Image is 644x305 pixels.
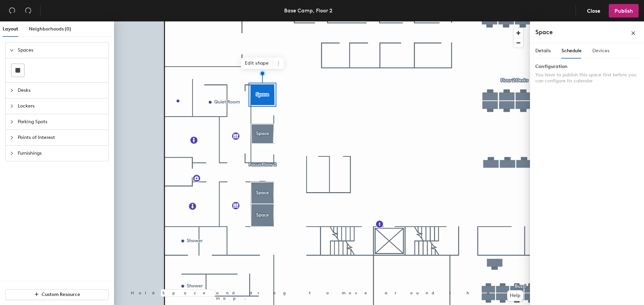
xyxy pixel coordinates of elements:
span: Spaces [18,43,104,58]
span: collapsed [10,136,14,140]
span: collapsed [10,120,14,124]
span: Parking Spots [18,114,104,130]
span: expanded [10,48,14,52]
span: close [631,31,636,35]
span: Close [587,8,600,14]
button: Publish [609,4,639,17]
button: Custom Resource [5,289,109,300]
p: You have to publish this space first before you can configure its calendar [535,72,639,84]
span: Neighborhoods (0) [29,26,71,32]
span: Desks [18,83,104,98]
span: Edit shape [241,58,273,69]
span: Devices [592,48,609,54]
button: Help [507,290,523,301]
span: Schedule [561,48,582,54]
h4: Space [535,28,553,36]
label: Configuration [535,64,639,69]
span: Lockers [18,98,104,114]
span: Publish [614,8,633,14]
span: Furnishings [18,146,104,161]
span: undo [9,7,15,14]
span: Layout [3,26,18,32]
span: collapsed [10,104,14,108]
span: Points of Interest [18,130,104,145]
span: Details [535,48,551,54]
div: Base Camp, Floor 2 [284,6,332,15]
span: collapsed [10,151,14,155]
span: Custom Resource [42,292,80,297]
span: collapsed [10,88,14,92]
button: Close [581,4,606,17]
button: Redo (⌘ + ⇧ + Z) [21,4,35,17]
button: Undo (⌘ + Z) [5,4,19,17]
